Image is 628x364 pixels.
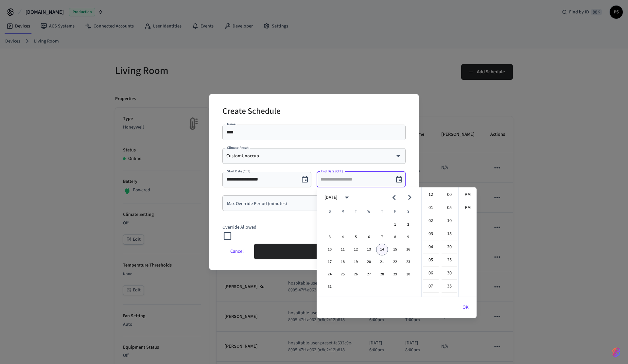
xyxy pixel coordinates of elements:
li: 2 hours [423,215,439,227]
li: 12 hours [423,189,439,201]
button: 8 [389,231,401,243]
button: 20 [363,256,375,268]
button: Cancel [222,244,252,259]
span: Saturday [402,205,414,218]
button: 2 [402,219,414,231]
li: 7 hours [423,280,439,293]
button: Next month [402,190,417,205]
li: 35 minutes [442,280,457,293]
li: 25 minutes [442,254,457,267]
button: 13 [363,244,375,255]
button: Choose date [392,173,406,186]
button: 28 [376,269,388,280]
button: 29 [389,269,401,280]
span: Friday [389,205,401,218]
p: Override Allowed [222,224,406,231]
img: SeamLogoGradient.69752ec5.svg [612,347,620,357]
li: PM [460,202,476,214]
button: 17 [324,256,336,268]
div: CustomUnoccup [226,153,402,159]
button: calendar view is open, switch to year view [339,190,355,205]
button: 10 [324,244,336,255]
label: Name [227,122,235,127]
button: 30 [402,269,414,280]
button: Choose date, selected date is Aug 14, 2025 [298,173,311,186]
button: 1 [389,219,401,231]
ul: Select meridiem [458,187,477,297]
button: 21 [376,256,388,268]
li: 20 minutes [442,241,457,253]
ul: Select hours [422,187,440,297]
button: 18 [337,256,349,268]
button: 26 [350,269,362,280]
button: 9 [402,231,414,243]
li: 5 hours [423,254,439,267]
button: 14 [376,244,388,255]
button: 5 [350,231,362,243]
label: Climate Preset [227,145,249,150]
button: 27 [363,269,375,280]
button: 6 [363,231,375,243]
button: 23 [402,256,414,268]
li: 4 hours [423,241,439,253]
button: 3 [324,231,336,243]
label: Start Date (CET) [227,169,250,174]
label: End Date (CET) [321,169,343,174]
button: 4 [337,231,349,243]
li: 0 minutes [442,189,457,201]
li: 6 hours [423,267,439,280]
button: 22 [389,256,401,268]
button: 31 [324,281,336,293]
li: 40 minutes [442,293,457,306]
span: Sunday [324,205,336,218]
li: 15 minutes [442,228,457,240]
span: Monday [337,205,349,218]
span: Tuesday [350,205,362,218]
h2: Create Schedule [222,102,281,122]
li: 10 minutes [442,215,457,227]
button: Create [254,244,406,259]
button: 19 [350,256,362,268]
li: 8 hours [423,293,439,306]
span: Thursday [376,205,388,218]
li: 1 hours [423,202,439,214]
li: 5 minutes [442,202,457,214]
button: 24 [324,269,336,280]
span: Wednesday [363,205,375,218]
ul: Select minutes [440,187,458,297]
li: AM [460,189,476,201]
button: 25 [337,269,349,280]
button: 11 [337,244,349,255]
li: 3 hours [423,228,439,240]
button: 16 [402,244,414,255]
li: 30 minutes [442,267,457,280]
div: [DATE] [324,194,337,201]
button: OK [455,300,477,315]
button: 12 [350,244,362,255]
button: 15 [389,244,401,255]
button: 7 [376,231,388,243]
button: Previous month [386,190,402,205]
